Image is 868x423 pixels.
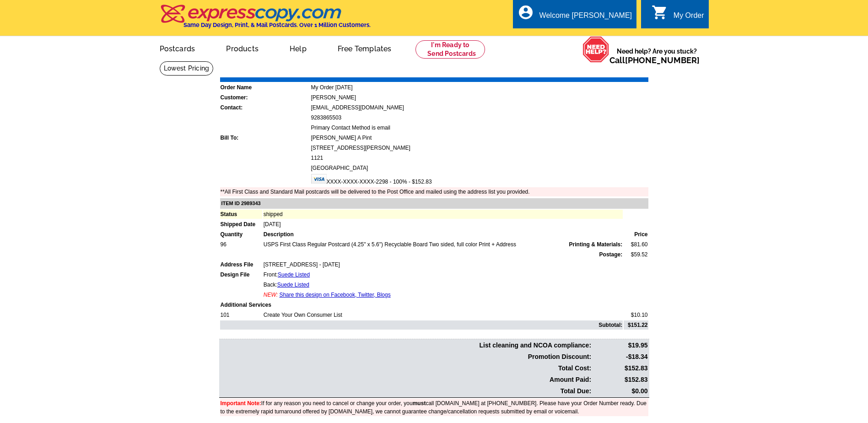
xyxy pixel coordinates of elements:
span: Printing & Materials: [569,240,623,249]
td: Quantity [220,230,262,239]
a: Suede Listed [278,271,310,278]
a: Share this design on Facebook, Twitter, Blogs [279,292,390,298]
td: Address File [220,260,262,269]
td: [STREET_ADDRESS] - [DATE] [263,260,623,269]
span: Call [609,55,700,65]
a: Same Day Design, Print, & Mail Postcards. Over 1 Million Customers. [160,11,371,28]
a: Help [275,37,321,59]
td: Primary Contact Method is email [311,123,648,132]
img: visa.gif [311,174,327,184]
td: Price [624,230,648,239]
td: -$18.34 [593,352,648,362]
td: $59.52 [624,250,648,259]
span: Need help? Are you stuck? [609,47,704,65]
td: $19.95 [593,340,648,351]
td: [GEOGRAPHIC_DATA] [311,163,648,173]
i: account_circle [518,4,534,21]
td: $10.10 [624,310,648,320]
td: ITEM ID 2989343 [220,198,648,209]
td: Additional Services [220,300,648,309]
a: Suede Listed [277,282,309,288]
td: Back: [263,280,623,289]
td: 1121 [311,153,648,163]
td: $81.60 [624,240,648,249]
a: Products [211,37,273,59]
td: 96 [220,240,262,249]
a: [PHONE_NUMBER] [625,55,700,65]
i: shopping_cart [652,4,668,21]
td: $152.83 [593,363,648,374]
img: help [582,36,609,63]
td: shipped [263,210,623,219]
td: [DATE] [263,220,623,229]
td: USPS First Class Regular Postcard (4.25" x 5.6") Recyclable Board Two sided, full color Print + A... [263,240,623,249]
td: Shipped Date [220,220,262,229]
td: Status [220,210,262,219]
b: must [413,400,426,407]
td: 101 [220,310,262,320]
td: XXXX-XXXX-XXXX-2298 - 100% - $152.83 [311,174,648,186]
td: My Order [DATE] [311,83,648,92]
td: [PERSON_NAME] A Pint [311,133,648,142]
td: Total Due: [220,386,592,396]
a: Free Templates [323,37,406,59]
a: shopping_cart My Order [652,10,704,22]
td: Design File [220,270,262,279]
h4: Same Day Design, Print, & Mail Postcards. Over 1 Million Customers. [183,22,371,28]
td: Bill To: [220,133,310,142]
div: My Order [674,11,704,24]
td: $152.83 [593,374,648,385]
td: $0.00 [593,386,648,396]
td: Customer: [220,93,310,102]
td: If for any reason you need to cancel or change your order, you call [DOMAIN_NAME] at [PHONE_NUMBE... [220,399,648,416]
a: Postcards [145,37,210,59]
td: Create Your Own Consumer List [263,310,623,320]
td: $151.22 [624,320,648,330]
td: Total Cost: [220,363,592,374]
td: Promotion Discount: [220,352,592,362]
td: Subtotal: [220,320,623,330]
td: [EMAIL_ADDRESS][DOMAIN_NAME] [311,103,648,112]
td: Order Name [220,83,310,92]
td: Amount Paid: [220,374,592,385]
td: **All First Class and Standard Mail postcards will be delivered to the Post Office and mailed usi... [220,187,648,196]
td: List cleaning and NCOA compliance: [220,340,592,351]
td: 9283865503 [311,113,648,122]
font: Important Note: [221,400,261,407]
strong: Postage: [599,251,623,258]
td: Front: [263,270,623,279]
td: Description [263,230,623,239]
td: [STREET_ADDRESS][PERSON_NAME] [311,143,648,152]
span: NEW: [264,292,278,298]
div: Welcome [PERSON_NAME] [539,11,632,24]
td: Contact: [220,103,310,112]
td: [PERSON_NAME] [311,93,648,102]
